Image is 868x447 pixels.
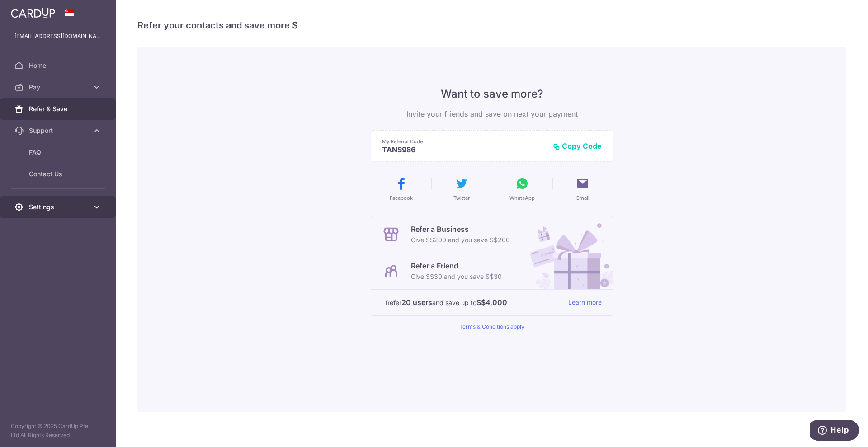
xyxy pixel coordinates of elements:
span: Pay [29,83,89,92]
strong: 20 users [401,297,432,308]
span: Help [20,6,39,14]
p: Refer a Business [411,224,510,235]
span: FAQ [29,148,89,157]
strong: S$4,000 [476,297,507,308]
span: Contact Us [29,169,89,179]
button: Email [556,176,609,202]
button: Facebook [374,176,428,202]
span: Support [29,126,89,135]
p: Invite your friends and save on next your payment [371,108,613,119]
span: Settings [29,202,89,212]
img: Refer [521,216,613,289]
p: Refer and save up to [386,297,561,308]
span: Twitter [453,194,470,202]
a: Learn more [568,297,602,308]
a: Terms & Conditions apply [459,323,524,330]
p: TANS986 [382,145,546,154]
button: Copy Code [553,141,602,151]
p: My Referral Code [382,138,546,145]
h4: Refer your contacts and save more $ [137,18,846,33]
span: Email [576,194,590,202]
button: WhatsApp [495,176,549,202]
img: CardUp [11,7,55,18]
p: Want to save more? [371,87,613,101]
p: Give S$30 and you save S$30 [411,271,502,282]
iframe: Opens a widget where you can find more information [810,420,859,442]
span: Refer & Save [29,104,89,113]
span: WhatsApp [509,194,535,202]
span: Home [29,61,89,70]
p: Give S$200 and you save S$200 [411,235,510,245]
button: Twitter [435,176,488,202]
p: [EMAIL_ADDRESS][DOMAIN_NAME] [14,32,101,41]
p: Refer a Friend [411,260,502,271]
span: Facebook [390,194,413,202]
